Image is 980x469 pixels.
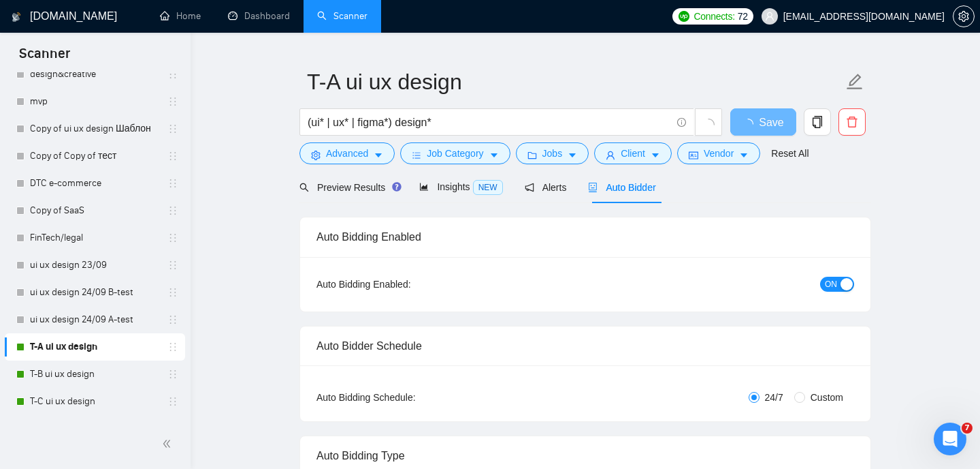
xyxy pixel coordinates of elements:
span: 24/7 [759,390,789,405]
span: robot [588,183,598,192]
span: holder [167,69,178,80]
input: Scanner name... [307,65,843,99]
a: homeHome [160,10,201,22]
div: Tooltip anchor [391,181,403,193]
span: caret-down [568,150,577,160]
span: holder [167,260,178,271]
a: Reset All [771,146,808,161]
span: bars [412,150,421,160]
span: Jobs [542,146,563,161]
button: idcardVendorcaret-down [677,142,760,164]
div: Auto Bidding Schedule: [316,390,495,405]
a: T-D ui ux design [30,415,159,442]
button: barsJob Categorycaret-down [400,142,510,164]
span: holder [167,123,178,134]
span: edit [846,73,864,91]
button: folderJobscaret-down [516,142,589,164]
button: delete [838,108,866,136]
span: copy [804,116,830,128]
a: DTC e-commerce [30,170,159,197]
span: Preview Results [299,182,397,193]
span: holder [167,396,178,407]
span: user [606,150,615,160]
span: holder [167,205,178,216]
a: design&creative [30,61,159,88]
span: notification [525,183,534,192]
a: T-B ui ux design [30,361,159,388]
span: Connects: [693,9,734,24]
span: setting [311,150,321,160]
span: double-left [162,437,176,451]
span: info-circle [677,118,686,127]
span: area-chart [419,182,429,192]
a: searchScanner [317,10,367,22]
a: dashboardDashboard [228,10,290,22]
span: Vendor [704,146,734,161]
span: holder [167,342,178,352]
span: idcard [689,150,698,160]
span: Save [759,114,783,131]
a: setting [953,11,975,22]
a: mvp [30,88,159,115]
span: Scanner [8,44,81,72]
span: NEW [473,180,503,195]
span: Advanced [326,146,368,161]
span: caret-down [651,150,660,160]
span: 72 [738,9,748,24]
div: Auto Bidding Enabled [316,217,854,256]
img: upwork-logo.png [679,11,689,22]
span: holder [167,287,178,298]
img: logo [12,6,21,28]
a: T-C ui ux design [30,388,159,415]
span: delete [839,116,865,128]
span: 7 [962,423,973,434]
span: holder [167,178,178,189]
span: loading [702,119,715,131]
span: folder [527,150,537,160]
span: holder [167,369,178,380]
a: FinTech/legal [30,224,159,252]
span: search [299,183,309,192]
button: setting [953,5,975,27]
span: caret-down [489,150,499,160]
span: Custom [805,390,849,405]
a: T-A ui ux design [30,333,159,361]
a: ui ux design 24/09 A-test [30,306,159,333]
span: caret-down [374,150,383,160]
span: loading [742,119,759,130]
a: Copy of SaaS [30,197,159,224]
div: Auto Bidding Enabled: [316,277,495,292]
a: Copy of Copy of тест [30,142,159,170]
a: ui ux design 23/09 [30,252,159,279]
span: Job Category [427,146,483,161]
div: Auto Bidder Schedule [316,327,854,365]
span: Insights [419,181,502,192]
span: Client [621,146,645,161]
iframe: Intercom live chat [934,423,966,455]
span: Alerts [525,182,567,193]
span: ON [825,277,837,292]
span: holder [167,96,178,107]
button: Save [730,108,796,136]
button: userClientcaret-down [594,142,672,164]
span: holder [167,151,178,162]
span: holder [167,314,178,325]
span: holder [167,232,178,243]
a: ui ux design 24/09 B-test [30,279,159,306]
button: settingAdvancedcaret-down [299,142,395,164]
span: setting [953,11,974,22]
input: Search Freelance Jobs... [308,114,671,131]
span: caret-down [739,150,749,160]
button: copy [804,108,831,136]
a: Copy of ui ux design Шаблон [30,115,159,142]
span: Auto Bidder [588,182,655,193]
span: user [765,12,774,21]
